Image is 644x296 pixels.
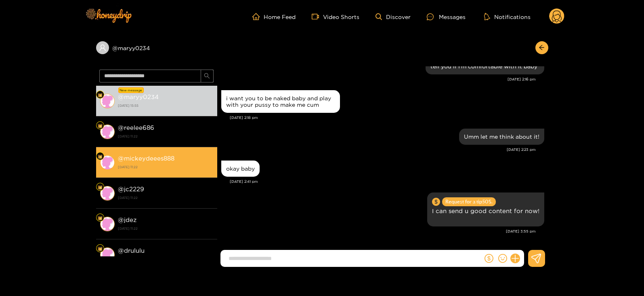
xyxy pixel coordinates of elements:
[482,13,533,21] button: Notifications
[118,102,213,109] strong: [DATE] 15:55
[98,246,103,251] img: Fan Level
[118,194,213,201] strong: [DATE] 11:22
[442,197,496,206] span: Request for a tip 50 $.
[118,93,159,100] strong: @ maryy0234
[100,155,115,170] img: conversation
[485,254,493,263] span: dollar
[118,124,154,131] strong: @ reelee686
[535,41,548,54] button: arrow-left
[221,90,340,113] div: Oct. 2, 2:18 pm
[118,155,174,162] strong: @ mickeydeees888
[221,147,536,152] div: [DATE] 2:23 pm
[226,165,255,172] div: okay baby
[118,133,213,140] strong: [DATE] 11:22
[100,247,115,262] img: conversation
[204,73,210,80] span: search
[118,247,145,254] strong: @ drululu
[221,76,536,82] div: [DATE] 2:16 pm
[221,161,260,177] div: Oct. 2, 2:41 pm
[312,13,359,20] a: Video Shorts
[201,70,214,82] button: search
[118,186,144,192] strong: @ jc2229
[252,13,264,20] span: home
[498,254,507,263] span: smile
[226,95,335,108] div: i want you to be naked baby and play with your pussy to make me cum
[100,217,115,231] img: conversation
[98,216,103,220] img: Fan Level
[118,87,144,93] div: New message
[432,206,539,216] p: I can send u good content for now!
[427,192,544,226] div: Oct. 2, 3:55 pm
[98,185,103,190] img: Fan Level
[252,13,296,20] a: Home Feed
[432,198,440,206] span: dollar-circle
[98,93,103,97] img: Fan Level
[100,186,115,201] img: conversation
[118,216,136,223] strong: @ jdez
[483,252,495,264] button: dollar
[375,13,411,20] a: Discover
[221,228,536,234] div: [DATE] 3:55 pm
[98,123,103,128] img: Fan Level
[230,179,544,184] div: [DATE] 2:41 pm
[118,163,213,171] strong: [DATE] 11:22
[96,41,217,54] div: @maryy0234
[118,225,213,232] strong: [DATE] 11:22
[312,13,323,20] span: video-camera
[118,256,213,263] strong: [DATE] 11:22
[427,12,466,21] div: Messages
[100,94,115,108] img: conversation
[230,115,544,121] div: [DATE] 2:18 pm
[99,44,106,51] span: user
[539,44,545,51] span: arrow-left
[459,129,544,145] div: Oct. 2, 2:23 pm
[100,125,115,139] img: conversation
[98,154,103,159] img: Fan Level
[464,133,539,140] div: Umm let me think about it!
